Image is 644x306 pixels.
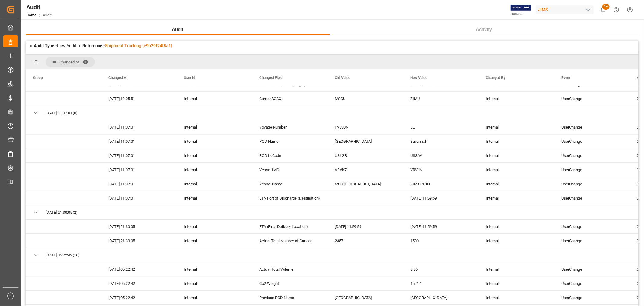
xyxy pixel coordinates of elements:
div: UserChange [554,134,630,148]
div: [DATE] 11:07:01 [101,191,177,205]
div: Internal [177,120,252,134]
div: [DATE] 11:59:59 [328,220,403,233]
div: Previous POD Name [252,291,328,304]
div: [GEOGRAPHIC_DATA] [328,291,403,304]
div: UserChange [554,148,630,162]
div: Audit [26,3,52,12]
span: Changed By [486,76,505,80]
div: USLGB [328,148,403,162]
div: Internal [177,191,252,205]
div: UserChange [554,177,630,191]
div: UserChange [554,163,630,177]
div: Internal [177,220,252,233]
div: Actual Total Number of Cartons [252,234,328,248]
div: [DATE] 12:05:51 [101,92,177,106]
button: show 14 new notifications [596,3,610,17]
div: [GEOGRAPHIC_DATA] [403,291,479,304]
span: Old Value [335,76,350,80]
div: Internal [479,220,554,233]
div: Vessel IMO [252,163,328,177]
div: ETA Port of Discharge (Destination) [252,191,328,205]
div: Internal [177,177,252,191]
div: Internal [479,262,554,276]
div: [DATE] 05:22:42 [101,262,177,276]
div: UserChange [554,291,630,304]
div: POD LoCode [252,148,328,162]
div: Internal [177,234,252,248]
div: UserChange [554,276,630,290]
button: Help Center [610,3,623,17]
div: MSC [GEOGRAPHIC_DATA] [328,177,403,191]
div: 8.86 [403,262,479,276]
div: [DATE] 11:07:01 [101,177,177,191]
span: Audit [170,26,186,33]
span: New Value [410,76,427,80]
div: Internal [479,163,554,177]
div: [DATE] 21:30:05 [101,234,177,248]
div: [DATE] 05:22:42 [101,276,177,290]
button: Activity [330,24,638,35]
div: [DATE] 11:59:59 [403,191,479,205]
div: Internal [177,276,252,290]
div: Internal [479,92,554,106]
div: Internal [479,234,554,248]
div: VRVK7 [328,163,403,177]
div: Internal [177,92,252,106]
span: Changed Field [259,76,283,80]
div: Internal [479,120,554,134]
span: Reference - [82,43,172,48]
div: Internal [479,177,554,191]
span: 14 [602,4,610,10]
div: [DATE] 11:59:59 [403,220,479,233]
span: Event [561,76,570,80]
div: Internal [479,148,554,162]
div: 1500 [403,234,479,248]
img: Exertis%20JAM%20-%20Email%20Logo.jpg_1722504956.jpg [511,5,531,15]
div: Savannah [403,134,479,148]
div: Co2 Weight [252,276,328,290]
div: Internal [177,148,252,162]
span: (16) [73,248,80,262]
div: [DATE] 11:07:01 [101,134,177,148]
div: ETA (Final Delivery Location) [252,220,328,233]
div: FV530N [328,120,403,134]
button: JIMS [536,4,596,15]
button: Audit [26,24,330,35]
span: [DATE] 11:07:01 [46,106,72,120]
span: Changed At [108,76,127,80]
div: VRVJ6 [403,163,479,177]
div: POD Name [252,134,328,148]
div: [DATE] 11:07:01 [101,163,177,177]
div: ZIMU [403,92,479,106]
span: [DATE] 21:30:05 [46,206,72,220]
span: Activity [474,26,495,33]
span: User Id [184,76,195,80]
div: 5E [403,120,479,134]
div: UserChange [554,234,630,248]
div: UserChange [554,120,630,134]
span: (2) [73,206,78,220]
div: [GEOGRAPHIC_DATA] [328,134,403,148]
span: Changed At [59,60,79,64]
span: Group [33,76,43,80]
div: Internal [177,262,252,276]
div: Internal [479,291,554,304]
div: [DATE] 11:07:01 [101,120,177,134]
div: Row Audit [34,43,76,49]
div: UserChange [554,262,630,276]
div: UserChange [554,220,630,233]
div: Internal [177,163,252,177]
div: UserChange [554,191,630,205]
div: Internal [177,134,252,148]
div: Voyage Number [252,120,328,134]
div: UserChange [554,92,630,106]
div: Internal [177,291,252,304]
span: Audit Type - [34,43,57,48]
span: (6) [73,106,78,120]
div: Internal [479,134,554,148]
div: [DATE] 21:30:05 [101,220,177,233]
div: 2357 [328,234,403,248]
div: Vessel Name [252,177,328,191]
a: Shipment Tracking (e9b29f24f8a1) [105,43,172,48]
div: Internal [479,191,554,205]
